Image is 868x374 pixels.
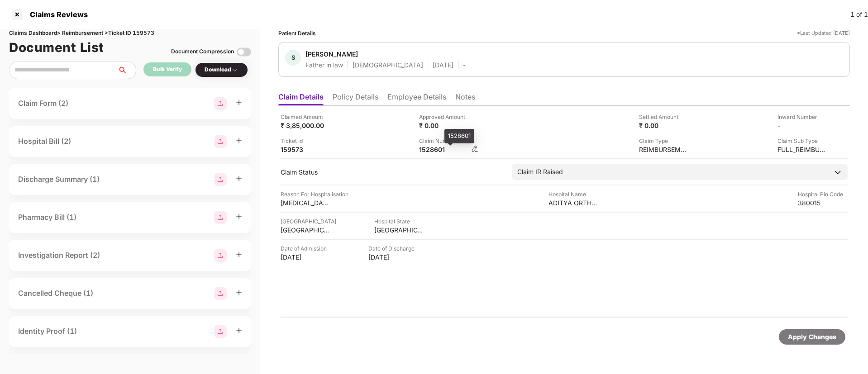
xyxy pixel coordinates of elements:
[205,66,238,74] div: Download
[281,190,348,199] div: Reason For Hospitalisation
[281,199,330,207] div: [MEDICAL_DATA] surgery
[18,288,93,299] div: Cancelled Cheque (1)
[278,92,324,105] li: Claim Details
[788,332,836,342] div: Apply Changes
[798,190,848,199] div: Hospital Pin Code
[368,244,418,253] div: Date of Discharge
[18,326,77,337] div: Identity Proof (1)
[777,113,827,121] div: Inward Number
[281,217,336,226] div: [GEOGRAPHIC_DATA]
[9,29,251,38] div: Claims Dashboard > Reimbursement > Ticket ID 159573
[353,61,423,69] div: [DEMOGRAPHIC_DATA]
[281,244,330,253] div: Date of Admission
[153,65,182,74] div: Bulk Verify
[236,99,242,106] span: plus
[117,61,136,79] button: search
[117,66,136,74] span: search
[387,92,446,105] li: Employee Details
[18,98,68,109] div: Claim Form (2)
[305,61,343,69] div: Father in law
[214,173,227,186] img: svg+xml;base64,PHN2ZyBpZD0iR3JvdXBfMjg4MTMiIGRhdGEtbmFtZT0iR3JvdXAgMjg4MTMiIHhtbG5zPSJodHRwOi8vd3...
[463,61,466,69] div: -
[419,145,469,154] div: 1528601
[214,97,227,110] img: svg+xml;base64,PHN2ZyBpZD0iR3JvdXBfMjg4MTMiIGRhdGEtbmFtZT0iR3JvdXAgMjg4MTMiIHhtbG5zPSJodHRwOi8vd3...
[236,327,242,334] span: plus
[833,168,842,177] img: downArrowIcon
[471,145,478,152] img: svg+xml;base64,PHN2ZyBpZD0iRWRpdC0zMngzMiIgeG1sbnM9Imh0dHA6Ly93d3cudzMub3JnLzIwMDAvc3ZnIiB3aWR0aD...
[798,199,848,207] div: 380015
[455,92,475,105] li: Notes
[281,253,330,261] div: [DATE]
[517,167,563,177] div: Claim IR Raised
[419,113,469,121] div: Approved Amount
[639,113,689,121] div: Settled Amount
[18,136,71,147] div: Hospital Bill (2)
[368,253,418,261] div: [DATE]
[281,113,330,121] div: Claimed Amount
[236,175,242,182] span: plus
[281,168,503,176] div: Claim Status
[281,137,330,145] div: Ticket Id
[236,289,242,296] span: plus
[281,145,330,154] div: 159573
[333,92,378,105] li: Policy Details
[777,145,827,154] div: FULL_REIMBURSEMENT
[548,190,598,199] div: Hospital Name
[278,29,316,38] div: Patient Details
[237,45,251,59] img: svg+xml;base64,PHN2ZyBpZD0iVG9nZ2xlLTMyeDMyIiB4bWxucz0iaHR0cDovL3d3dy53My5vcmcvMjAwMC9zdmciIHdpZH...
[777,121,827,130] div: -
[777,137,827,145] div: Claim Sub Type
[639,145,689,154] div: REIMBURSEMENT
[236,137,242,144] span: plus
[214,287,227,300] img: svg+xml;base64,PHN2ZyBpZD0iR3JvdXBfMjg4MTMiIGRhdGEtbmFtZT0iR3JvdXAgMjg4MTMiIHhtbG5zPSJodHRwOi8vd3...
[797,29,850,38] div: *Last Updated [DATE]
[9,38,104,57] h1: Document List
[18,250,100,261] div: Investigation Report (2)
[419,121,469,130] div: ₹ 0.00
[214,211,227,224] img: svg+xml;base64,PHN2ZyBpZD0iR3JvdXBfMjg4MTMiIGRhdGEtbmFtZT0iR3JvdXAgMjg4MTMiIHhtbG5zPSJodHRwOi8vd3...
[305,50,358,58] div: [PERSON_NAME]
[444,129,474,143] div: 1528601
[548,199,598,207] div: ADITYA ORTHOPAEDIC HOSPITAL AND [MEDICAL_DATA] CENTRE
[374,226,424,234] div: [GEOGRAPHIC_DATA]
[236,251,242,258] span: plus
[419,137,478,145] div: Claim Number
[374,217,424,226] div: Hospital State
[639,137,689,145] div: Claim Type
[18,212,76,223] div: Pharmacy Bill (1)
[214,249,227,262] img: svg+xml;base64,PHN2ZyBpZD0iR3JvdXBfMjg4MTMiIGRhdGEtbmFtZT0iR3JvdXAgMjg4MTMiIHhtbG5zPSJodHRwOi8vd3...
[236,213,242,220] span: plus
[433,61,453,69] div: [DATE]
[281,226,330,234] div: [GEOGRAPHIC_DATA]
[24,10,88,19] div: Claims Reviews
[285,50,301,66] div: S
[639,121,689,130] div: ₹ 0.00
[231,66,238,74] img: svg+xml;base64,PHN2ZyBpZD0iRHJvcGRvd24tMzJ4MzIiIHhtbG5zPSJodHRwOi8vd3d3LnczLm9yZy8yMDAwL3N2ZyIgd2...
[18,174,100,185] div: Discharge Summary (1)
[214,135,227,148] img: svg+xml;base64,PHN2ZyBpZD0iR3JvdXBfMjg4MTMiIGRhdGEtbmFtZT0iR3JvdXAgMjg4MTMiIHhtbG5zPSJodHRwOi8vd3...
[281,121,330,130] div: ₹ 3,85,000.00
[850,9,868,19] div: 1 of 1
[214,325,227,338] img: svg+xml;base64,PHN2ZyBpZD0iR3JvdXBfMjg4MTMiIGRhdGEtbmFtZT0iR3JvdXAgMjg4MTMiIHhtbG5zPSJodHRwOi8vd3...
[171,47,234,56] div: Document Compression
